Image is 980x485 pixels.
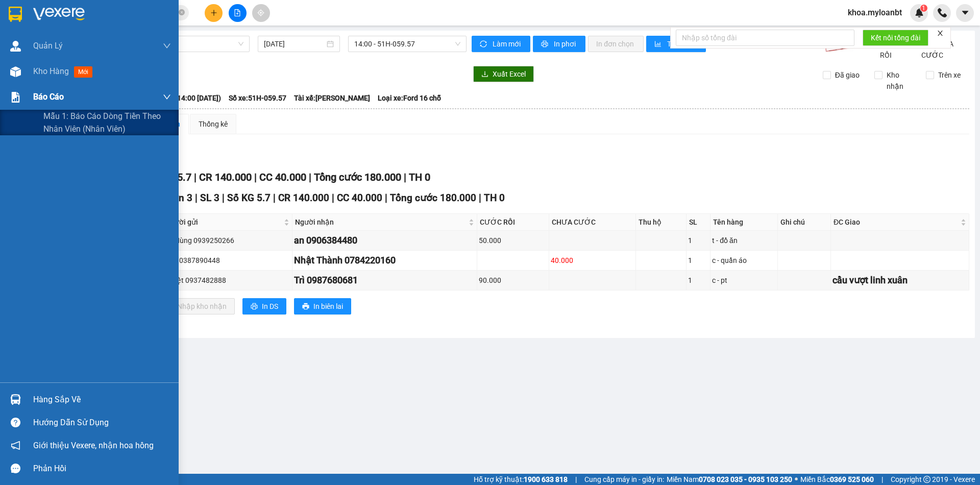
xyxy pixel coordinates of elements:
[234,9,241,16] span: file-add
[937,30,944,37] span: close
[541,40,550,48] span: printer
[409,171,430,183] span: TH 0
[163,93,171,101] span: down
[313,301,343,312] span: In biên lai
[4,66,50,76] span: 0968278298
[294,92,370,104] span: Tài xế: [PERSON_NAME]
[251,303,258,311] span: printer
[588,36,644,52] button: In đơn chọn
[158,298,235,314] button: downloadNhập kho nhận
[832,273,967,287] div: cầu vượt linh xuân
[778,214,831,231] th: Ghi chú
[294,298,351,314] button: printerIn biên lai
[252,4,270,22] button: aim
[33,461,171,476] div: Phản hồi
[200,192,219,204] span: SL 3
[646,36,706,52] button: bar-chartThống kê
[11,464,20,473] span: message
[378,92,441,104] span: Loại xe: Ford 16 chỗ
[934,69,965,81] span: Trên xe
[473,66,534,82] button: downloadXuất Excel
[33,39,63,52] span: Quản Lý
[881,474,883,485] span: |
[4,4,51,33] strong: Nhà xe Mỹ Loan
[199,171,252,183] span: CR 140.000
[956,4,974,22] button: caret-down
[11,418,20,427] span: question-circle
[146,92,221,104] span: Chuyến: (14:00 [DATE])
[294,273,475,287] div: Trì 0987680681
[474,474,568,485] span: Hỗ trợ kỹ thuật:
[337,192,382,204] span: CC 40.000
[194,171,197,183] span: |
[227,192,271,204] span: Số KG 5.7
[205,4,223,22] button: plus
[295,216,467,228] span: Người nhận
[800,474,874,485] span: Miền Bắc
[710,214,778,231] th: Tên hàng
[163,42,171,50] span: down
[79,18,126,29] span: SGFTCZBP
[961,8,970,17] span: caret-down
[687,214,711,231] th: SL
[923,476,930,483] span: copyright
[795,477,798,481] span: ⚪️
[210,9,217,16] span: plus
[10,92,21,103] img: solution-icon
[262,301,278,312] span: In DS
[472,36,530,52] button: syncLàm mới
[551,255,634,266] div: 40.000
[712,275,776,286] div: c - pt
[493,38,522,50] span: Làm mới
[390,192,476,204] span: Tổng cước 180.000
[479,235,547,246] div: 50.000
[712,255,776,266] div: c - quần áo
[10,66,21,77] img: warehouse-icon
[74,66,92,78] span: mới
[254,171,257,183] span: |
[688,255,709,266] div: 1
[477,214,549,231] th: CƯỚC RỒI
[636,214,687,231] th: Thu hộ
[33,415,171,430] div: Hướng dẫn sử dụng
[264,38,325,50] input: 14/09/2025
[273,192,276,204] span: |
[43,110,171,135] span: Mẫu 1: Báo cáo dòng tiền theo nhân viên (Nhân viên)
[259,171,306,183] span: CC 40.000
[294,253,475,268] div: Nhật Thành 0784220160
[654,40,663,48] span: bar-chart
[554,38,577,50] span: In phơi
[920,5,927,12] sup: 1
[524,475,568,483] strong: 1900 633 818
[222,192,225,204] span: |
[33,90,64,103] span: Báo cáo
[688,235,709,246] div: 1
[33,439,154,452] span: Giới thiệu Vexere, nhận hoa hồng
[699,475,792,483] strong: 0708 023 035 - 0935 103 250
[479,275,547,286] div: 90.000
[294,233,475,248] div: an 0906384480
[314,171,401,183] span: Tổng cước 180.000
[10,41,21,52] img: warehouse-icon
[915,8,924,17] img: icon-new-feature
[179,8,185,18] span: close-circle
[549,214,636,231] th: CHƯA CƯỚC
[164,255,290,266] div: Hân 0387890448
[309,171,311,183] span: |
[863,30,928,46] button: Kết nối tổng đài
[922,5,925,12] span: 1
[484,192,505,204] span: TH 0
[164,235,290,246] div: BS Hùng 0939250266
[179,9,185,15] span: close-circle
[33,392,171,407] div: Hàng sắp về
[688,275,709,286] div: 1
[676,30,854,46] input: Nhập số tổng đài
[385,192,387,204] span: |
[195,192,198,204] span: |
[242,298,286,314] button: printerIn DS
[354,36,460,52] span: 14:00 - 51H-059.57
[10,394,21,405] img: warehouse-icon
[831,69,864,81] span: Đã giao
[830,475,874,483] strong: 0369 525 060
[575,474,577,485] span: |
